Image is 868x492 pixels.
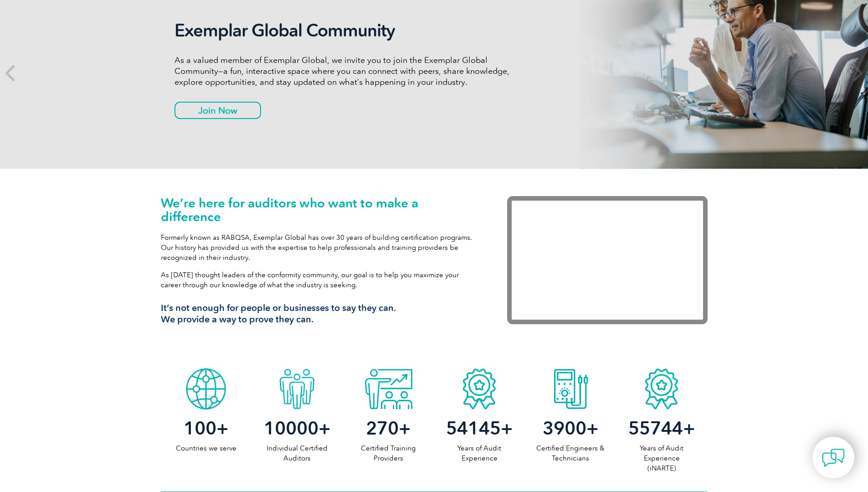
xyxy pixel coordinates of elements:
span: 10000 [264,417,318,439]
p: As [DATE] thought leaders of the conformity community, our goal is to help you maximize your care... [161,270,480,290]
span: 54145 [446,417,501,439]
p: Years of Audit Experience [434,443,525,463]
h1: We’re here for auditors who want to make a difference [161,196,480,223]
p: Years of Audit Experience (iNARTE) [616,443,707,473]
p: Individual Certified Auditors [252,443,343,463]
h3: It’s not enough for people or businesses to say they can. We provide a way to prove they can. [161,302,480,325]
p: As a valued member of Exemplar Global, we invite you to join the Exemplar Global Community—a fun,... [175,55,516,88]
h2: + [161,421,252,435]
span: 3900 [543,417,586,439]
h2: + [434,421,525,435]
h2: + [525,421,616,435]
iframe: Exemplar Global: Working together to make a difference [507,196,708,324]
h2: + [343,421,434,435]
h2: + [616,421,707,435]
p: Certified Training Providers [343,443,434,463]
img: contact-chat.png [822,446,845,469]
a: Join Now [175,102,261,119]
h2: + [252,421,343,435]
h2: Exemplar Global Community [175,20,516,41]
span: 100 [184,417,216,439]
span: 270 [366,417,399,439]
p: Countries we serve [161,443,252,453]
p: Formerly known as RABQSA, Exemplar Global has over 30 years of building certification programs. O... [161,233,480,263]
span: 55744 [628,417,683,439]
p: Certified Engineers & Technicians [525,443,616,463]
